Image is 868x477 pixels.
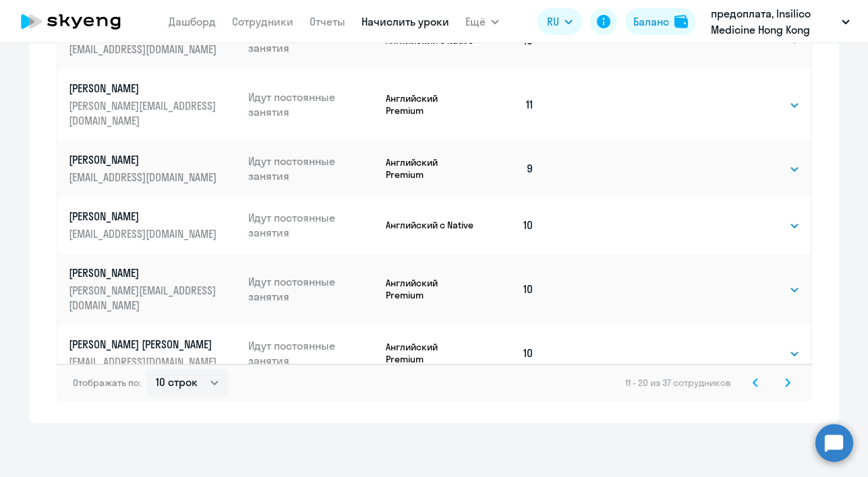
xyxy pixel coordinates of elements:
a: [PERSON_NAME] [PERSON_NAME][EMAIL_ADDRESS][DOMAIN_NAME] [69,337,238,369]
td: 9 [477,140,546,197]
a: Начислить уроки [361,15,449,28]
button: RU [538,8,582,35]
p: Идут постоянные занятия [248,154,375,183]
p: Идут постоянные занятия [248,338,375,368]
p: [PERSON_NAME] [PERSON_NAME] [69,337,220,352]
p: Идут постоянные занятия [248,210,375,240]
p: Идут постоянные занятия [248,274,375,304]
a: [PERSON_NAME][PERSON_NAME][EMAIL_ADDRESS][DOMAIN_NAME] [69,81,238,128]
div: Баланс [633,13,669,30]
p: [PERSON_NAME] [69,81,220,96]
p: [PERSON_NAME] [69,152,220,167]
p: Идут постоянные занятия [248,90,375,119]
a: [PERSON_NAME][EMAIL_ADDRESS][DOMAIN_NAME] [69,209,238,241]
td: 10 [477,325,546,381]
span: Отображать по: [73,377,141,389]
span: RU [547,13,559,30]
img: balance [674,15,688,28]
td: 11 [477,69,546,140]
button: Ещё [465,8,499,35]
button: Балансbalance [625,8,696,35]
p: Английский Premium [386,277,477,301]
p: Английский Premium [386,92,477,117]
button: предоплата, Insilico Medicine Hong Kong Limited [704,5,857,38]
p: Английский Premium [386,156,477,181]
a: Отчеты [310,15,345,28]
p: Английский с Native [386,219,477,231]
td: 10 [477,253,546,325]
p: предоплата, Insilico Medicine Hong Kong Limited [711,5,836,38]
a: Дашборд [169,15,216,28]
p: [EMAIL_ADDRESS][DOMAIN_NAME] [69,170,220,185]
a: [PERSON_NAME][EMAIL_ADDRESS][DOMAIN_NAME] [69,152,238,185]
a: Сотрудники [232,15,293,28]
p: [PERSON_NAME][EMAIL_ADDRESS][DOMAIN_NAME] [69,98,220,128]
p: [EMAIL_ADDRESS][DOMAIN_NAME] [69,42,220,57]
a: [PERSON_NAME][PERSON_NAME][EMAIL_ADDRESS][DOMAIN_NAME] [69,265,238,313]
td: 10 [477,197,546,253]
p: [EMAIL_ADDRESS][DOMAIN_NAME] [69,354,220,369]
p: [EMAIL_ADDRESS][DOMAIN_NAME] [69,226,220,241]
span: 11 - 20 из 37 сотрудников [625,377,731,389]
p: [PERSON_NAME] [69,265,220,280]
span: Ещё [465,13,486,30]
p: Английский Premium [386,341,477,365]
p: [PERSON_NAME][EMAIL_ADDRESS][DOMAIN_NAME] [69,283,220,313]
p: [PERSON_NAME] [69,209,220,224]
